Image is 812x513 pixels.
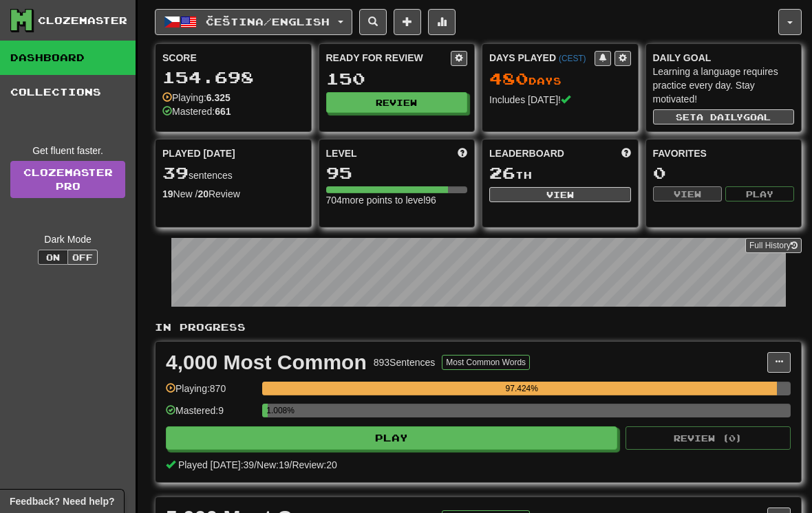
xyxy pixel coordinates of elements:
a: (CEST) [559,54,586,63]
strong: 6.325 [206,92,231,103]
div: Includes [DATE]! [489,93,631,107]
div: Learning a language requires practice every day. Stay motivated! [653,65,795,106]
button: Most Common Words [442,355,530,370]
div: Favorites [653,146,795,160]
div: th [489,164,631,182]
div: 97.424% [266,382,777,395]
div: Daily Goal [653,51,795,65]
button: View [653,186,722,201]
button: Review (0) [626,426,791,450]
a: ClozemasterPro [10,161,125,198]
div: Score [162,51,304,65]
span: / [254,459,257,470]
div: 4,000 Most Common [166,352,367,373]
button: Search sentences [359,9,387,35]
div: 150 [326,70,468,87]
div: 154.698 [162,69,304,86]
span: Played [DATE]: 39 [178,459,254,470]
span: New: 19 [257,459,289,470]
span: Level [326,146,357,160]
div: New / Review [162,187,304,201]
span: Score more points to level up [458,146,467,160]
div: Dark Mode [10,232,125,246]
div: Ready for Review [326,51,451,65]
span: Played [DATE] [162,146,235,160]
span: 39 [162,163,189,182]
div: Playing: 870 [166,382,255,404]
div: 704 more points to level 96 [326,193,468,207]
span: Open feedback widget [10,494,114,508]
span: / [290,459,292,470]
div: Mastered: 9 [166,404,255,426]
div: Days Played [489,51,595,65]
button: Add sentence to collection [394,9,421,35]
div: Playing: [162,91,231,105]
div: 95 [326,164,468,182]
span: Leaderboard [489,146,564,160]
span: 26 [489,163,515,182]
span: 480 [489,69,528,88]
span: Review: 20 [292,459,336,470]
span: This week in points, UTC [621,146,631,160]
button: Play [725,186,794,201]
div: Get fluent faster. [10,144,125,157]
div: 0 [653,164,795,182]
button: On [38,250,68,265]
div: sentences [162,164,304,182]
button: Full History [745,238,802,253]
button: View [489,187,631,202]
button: Review [326,92,468,113]
button: Play [166,426,617,450]
div: 893 Sentences [374,356,436,369]
div: Day s [489,70,631,88]
div: Clozemaster [38,14,127,28]
strong: 661 [215,106,231,117]
strong: 20 [197,188,209,199]
span: Čeština / English [206,16,330,28]
p: In Progress [155,320,802,334]
div: 1.008% [266,404,267,417]
span: a daily [696,112,743,122]
button: Čeština/English [155,9,352,35]
button: Seta dailygoal [653,109,795,124]
div: Mastered: [162,105,231,118]
button: Off [67,250,98,265]
button: More stats [428,9,456,35]
strong: 19 [162,188,173,199]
